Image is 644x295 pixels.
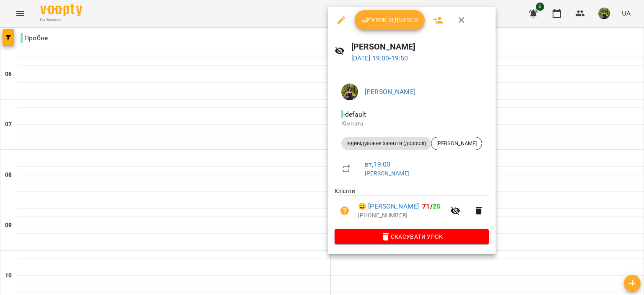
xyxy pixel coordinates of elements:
[351,54,408,62] a: [DATE] 19:00-19:50
[365,170,410,177] a: [PERSON_NAME]
[358,201,419,211] a: 😀 [PERSON_NAME]
[361,15,418,25] span: Урок відбувся
[341,140,431,147] span: Індивідуальне заняття (дорослі)
[422,202,430,210] span: 71
[358,211,445,220] p: [PHONE_NUMBER]
[341,232,482,242] span: Скасувати Урок
[355,10,425,30] button: Урок відбувся
[335,187,489,229] ul: Клієнти
[422,202,440,210] b: /
[433,202,440,210] span: 25
[365,88,415,96] a: [PERSON_NAME]
[335,229,489,244] button: Скасувати Урок
[431,137,482,150] div: [PERSON_NAME]
[341,110,368,118] span: - default
[335,201,355,221] button: Візит ще не сплачено. Додати оплату?
[341,84,358,100] img: fec4bf7ef3f37228adbfcb2cb62aae31.jpg
[365,160,390,168] a: вт , 19:00
[341,120,482,128] p: Кімната
[431,140,482,147] span: [PERSON_NAME]
[351,40,489,53] h6: [PERSON_NAME]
